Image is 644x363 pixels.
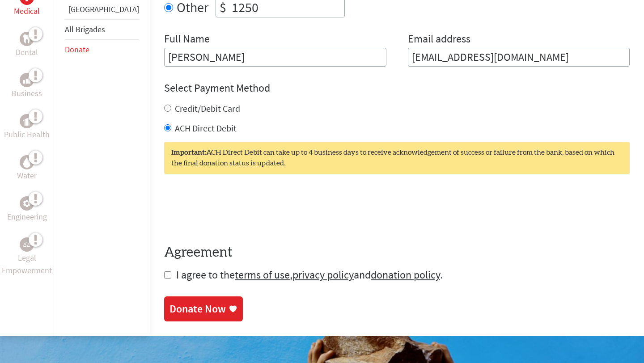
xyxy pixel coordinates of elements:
[164,142,630,174] div: ACH Direct Debit can take up to 4 business days to receive acknowledgement of success or failure ...
[164,32,210,48] label: Full Name
[164,245,630,261] h4: Agreement
[408,32,470,48] label: Email address
[171,149,206,156] strong: Important:
[175,103,240,114] label: Credit/Debit Card
[175,122,237,134] label: ACH Direct Debit
[23,157,30,168] img: Water
[2,252,52,277] p: Legal Empowerment
[169,302,226,316] div: Donate Now
[235,268,290,282] a: terms of use
[20,196,34,211] div: Engineering
[12,87,42,100] p: Business
[23,200,30,207] img: Engineering
[17,155,37,182] a: WaterWater
[16,32,38,59] a: DentalDental
[16,46,38,59] p: Dental
[65,24,105,34] a: All Brigades
[176,268,443,282] span: I agree to the , and .
[23,35,30,43] img: Dental
[65,44,89,55] a: Donate
[65,3,139,19] li: Greece
[68,4,139,14] a: [GEOGRAPHIC_DATA]
[20,73,34,87] div: Business
[4,128,50,141] p: Public Health
[164,296,243,321] a: Donate Now
[2,237,52,277] a: Legal EmpowermentLegal Empowerment
[23,117,30,126] img: Public Health
[7,211,47,223] p: Engineering
[20,155,34,169] div: Water
[408,48,630,67] input: Your Email
[14,5,40,17] p: Medical
[4,114,50,141] a: Public HealthPublic Health
[164,81,630,95] h4: Select Payment Method
[23,76,30,84] img: Business
[7,196,47,223] a: EngineeringEngineering
[20,32,34,46] div: Dental
[20,237,34,252] div: Legal Empowerment
[65,40,139,59] li: Donate
[20,114,34,128] div: Public Health
[164,48,386,67] input: Enter Full Name
[65,19,139,40] li: All Brigades
[17,169,37,182] p: Water
[12,73,42,100] a: BusinessBusiness
[292,268,354,282] a: privacy policy
[164,192,300,227] iframe: reCAPTCHA
[23,242,30,247] img: Legal Empowerment
[371,268,440,282] a: donation policy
